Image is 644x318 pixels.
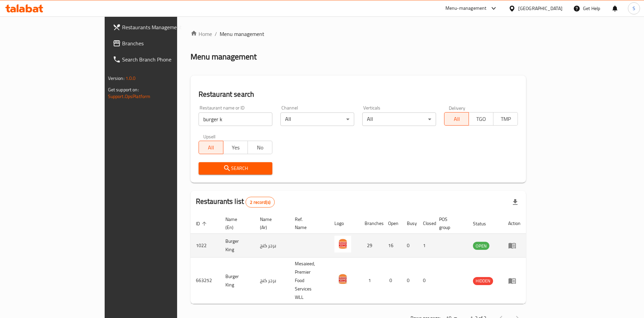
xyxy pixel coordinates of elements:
[280,112,354,126] div: All
[473,242,489,250] span: OPEN
[220,258,255,304] td: Burger King
[473,277,493,285] span: HIDDEN
[125,74,136,83] span: 1.0.0
[295,215,321,231] span: Ref. Name
[223,141,248,154] button: Yes
[418,234,434,258] td: 1
[202,143,221,152] span: All
[255,234,289,258] td: برجر كنج
[633,5,635,12] span: S
[472,114,491,124] span: TGO
[383,258,401,304] td: 0
[108,74,124,83] span: Version:
[359,234,383,258] td: 29
[199,141,223,154] button: All
[122,55,207,63] span: Search Branch Phone
[401,258,418,304] td: 0
[469,112,493,126] button: TGO
[493,112,518,126] button: TMP
[108,85,139,94] span: Get support on:
[199,112,272,126] input: Search for restaurant name or ID..
[122,23,207,31] span: Restaurants Management
[204,164,267,173] span: Search
[329,213,359,234] th: Logo
[260,215,281,231] span: Name (Ar)
[289,258,329,304] td: Mesaieed, Premier Food Services WLL
[246,199,274,206] span: 2 record(s)
[246,197,275,208] div: Total records count
[518,5,562,12] div: [GEOGRAPHIC_DATA]
[359,258,383,304] td: 1
[196,220,209,228] span: ID
[199,162,272,175] button: Search
[503,213,526,234] th: Action
[401,213,418,234] th: Busy
[383,213,401,234] th: Open
[191,51,257,62] h2: Menu management
[107,19,212,35] a: Restaurants Management
[251,143,270,152] span: No
[220,234,255,258] td: Burger King
[383,234,401,258] td: 16
[191,30,526,38] nav: breadcrumb
[220,30,264,38] span: Menu management
[496,114,515,124] span: TMP
[445,4,487,12] div: Menu-management
[473,242,489,250] div: OPEN
[444,112,469,126] button: All
[225,215,247,231] span: Name (En)
[255,258,289,304] td: برجر كنج
[473,220,495,228] span: Status
[418,258,434,304] td: 0
[108,92,151,101] a: Support.OpsPlatform
[418,213,434,234] th: Closed
[107,51,212,67] a: Search Branch Phone
[199,89,518,99] h2: Restaurant search
[401,234,418,258] td: 0
[122,39,207,47] span: Branches
[362,112,436,126] div: All
[508,277,521,285] div: Menu
[203,134,216,139] label: Upsell
[334,236,351,253] img: Burger King
[507,194,523,210] div: Export file
[191,213,526,304] table: enhanced table
[439,215,460,231] span: POS group
[447,114,466,124] span: All
[196,196,275,208] h2: Restaurants list
[334,271,351,288] img: Burger King
[226,143,245,152] span: Yes
[359,213,383,234] th: Branches
[248,141,272,154] button: No
[449,105,466,110] label: Delivery
[107,35,212,51] a: Branches
[215,30,217,38] li: /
